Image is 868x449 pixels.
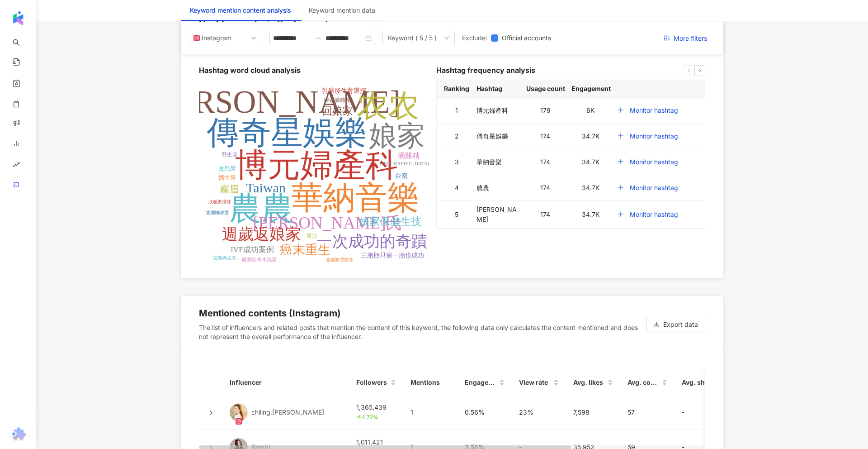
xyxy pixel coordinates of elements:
div: 179 [526,105,564,115]
th: Mentions [403,370,458,395]
div: 23% [519,407,559,417]
span: plus [617,107,626,113]
span: Avg. shares [682,377,714,387]
tspan: [PERSON_NAME]氏 [253,214,403,232]
span: Hashtag frequency analysis [436,65,535,76]
span: Monitor hashtag [630,133,678,140]
span: Avg. likes [573,377,606,387]
div: Keyword mention data [309,5,375,15]
button: Monitor hashtag [617,153,679,171]
tspan: 娘家滴雞精 [324,97,351,103]
div: 華納音樂 [476,157,519,167]
span: Followers [356,377,389,387]
div: 0.56% [465,407,505,417]
div: 農農 [476,183,519,193]
div: - [682,407,722,417]
tspan: 農農 [229,191,293,226]
tspan: 霧眉 [220,184,239,195]
div: 34.7K [571,183,609,193]
td: 1 [403,395,458,430]
tspan: [PERSON_NAME] [146,84,401,119]
span: Export data [663,317,698,332]
span: rise [13,156,20,176]
td: 7,598 [566,395,620,430]
tspan: [GEOGRAPHIC_DATA] [378,161,429,166]
tspan: 癌末重生 [280,243,330,257]
img: chrome extension [9,427,27,442]
div: 7,598 [573,407,613,417]
tspan: 一次成功的奇蹟 [316,233,427,250]
span: 4.72% [356,412,378,422]
tspan: IVF成功案例 [231,245,274,254]
th: Hashtag [473,80,523,98]
th: Engagement [568,80,613,98]
h6: Hashtag word cloud analysis [199,65,429,75]
div: 34.7K [571,210,609,220]
div: 174 [526,157,564,167]
tspan: 娘家保健生技 [359,216,421,227]
div: 174 [526,131,564,141]
tspan: 華納音樂 [291,180,420,215]
span: Official accounts [498,33,555,43]
tspan: 媽生唇 [218,174,236,181]
button: Monitor hashtag [617,205,679,224]
tspan: 三胞胎只留一胎也成功 [361,252,424,259]
tspan: 野生眉 [222,152,237,157]
th: Usage count [523,80,568,98]
span: down [444,35,449,41]
tspan: Taiwan [246,180,286,195]
a: KOL Avatarchiling.[PERSON_NAME] [230,403,342,421]
div: 174 [526,210,564,220]
span: View rate [519,377,552,387]
span: plus [617,158,626,165]
span: Avg. comments [627,377,660,387]
tspan: 妝感美瞳線 [208,199,231,204]
button: Export data [646,317,705,331]
th: Influencer [222,370,349,395]
div: 4 [444,183,469,193]
div: 174 [526,183,564,193]
th: Avg. comments [620,370,675,395]
span: arrow-up [356,415,362,420]
span: Monitor hashtag [630,211,678,218]
tspan: 微創奈米水洗眉 [242,257,277,262]
span: plus [617,211,626,217]
img: logo icon [11,11,25,25]
button: More filters [656,31,714,45]
tspan: 乳癌後生育選擇 [322,87,366,94]
div: 傳奇星娛樂 [476,131,519,141]
img: KOL Avatar [230,403,248,421]
span: Monitor hashtag [630,184,678,191]
div: Keyword ( 5 / 5 ) [388,31,437,45]
tspan: 傳奇星娛樂 [206,115,367,150]
div: 1,365,439 [356,402,396,422]
tspan: 週歲返娘家 [222,225,301,243]
tspan: 滴雞精 [398,152,420,159]
div: 博元婦產科 [476,105,519,115]
th: Ranking [437,80,473,98]
td: - [675,395,729,430]
tspan: 育兒 [307,233,317,239]
tspan: 宜蘭媽生唇 [213,255,236,260]
td: 23% [512,395,566,430]
th: Avg. likes [566,370,620,395]
div: chiling.[PERSON_NAME] [251,408,324,417]
button: Monitor hashtag [617,179,679,197]
td: 0.56% [458,395,512,430]
a: search [13,33,45,54]
div: 2 [444,131,469,141]
div: The list of influencers and related posts that mention the content of this keyword, the following... [199,323,646,341]
tspan: 宜蘭妝感眼線 [326,257,353,262]
div: Mentioned contents (Instagram) [199,307,341,320]
div: 5 [444,210,469,220]
tspan: 宜蘭嘟嘟唇 [206,210,229,215]
label: Exclude : [462,33,487,43]
div: 6K [571,105,609,115]
div: 34.7K [571,157,609,167]
div: Instagram [202,31,231,45]
div: 1 [444,105,469,115]
span: Monitor hashtag [630,158,678,166]
span: to [315,34,322,42]
th: Followers [349,370,403,395]
td: 57 [620,395,675,430]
